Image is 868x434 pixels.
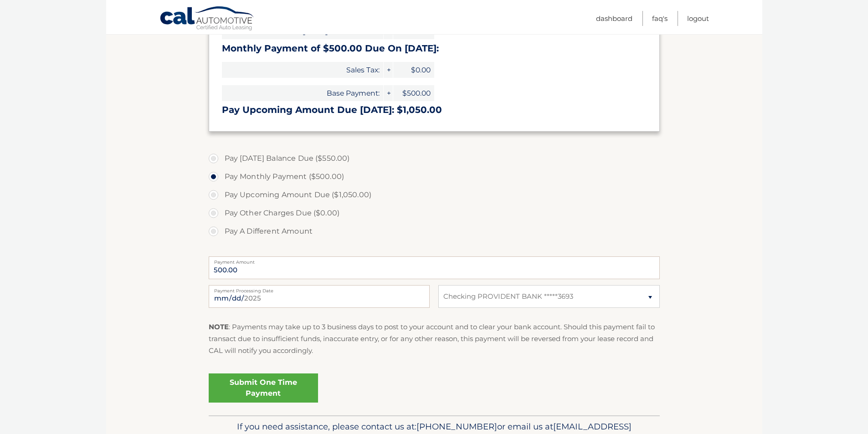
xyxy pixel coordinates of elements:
[222,62,383,78] span: Sales Tax:
[393,85,434,101] span: $500.00
[209,322,229,331] strong: NOTE
[209,168,660,186] label: Pay Monthly Payment ($500.00)
[209,321,660,357] p: : Payments may take up to 3 business days to post to your account and to clear your bank account....
[209,256,660,279] input: Payment Amount
[209,285,430,308] input: Payment Date
[416,421,497,432] span: [PHONE_NUMBER]
[384,85,393,101] span: +
[393,62,434,78] span: $0.00
[209,285,430,292] label: Payment Processing Date
[209,256,660,264] label: Payment Amount
[209,373,318,403] a: Submit One Time Payment
[384,62,393,78] span: +
[222,43,647,54] h3: Monthly Payment of $500.00 Due On [DATE]:
[159,6,255,32] a: Cal Automotive
[222,104,647,116] h3: Pay Upcoming Amount Due [DATE]: $1,050.00
[652,11,668,26] a: FAQ's
[209,186,660,204] label: Pay Upcoming Amount Due ($1,050.00)
[596,11,632,26] a: Dashboard
[209,204,660,222] label: Pay Other Charges Due ($0.00)
[209,222,660,240] label: Pay A Different Amount
[687,11,709,26] a: Logout
[222,85,383,101] span: Base Payment:
[209,149,660,168] label: Pay [DATE] Balance Due ($550.00)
